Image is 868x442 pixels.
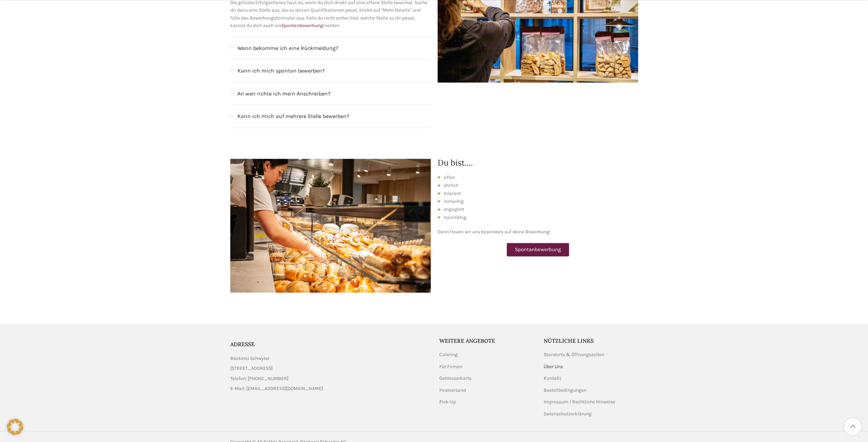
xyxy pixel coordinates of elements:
a: Pick-Up [439,399,457,405]
span: Wann bekomme ich eine Rückmeldung? [237,44,338,53]
span: Kann ich mich spontan bewerben? [237,66,325,75]
a: Für Firmen [439,363,463,370]
span: [STREET_ADDRESS] [230,365,273,372]
a: Bestellbedingungen [544,387,587,394]
span: offen [444,174,455,181]
h5: Weitere Angebote [439,337,534,344]
a: Über Uns [544,363,563,370]
h2: Du bist.... [438,159,638,167]
a: Postversand [439,387,467,394]
p: Dann freuen wir uns besonders auf deine Bewerbung! [438,228,638,236]
span: ehrlich [444,182,458,189]
span: tolerant [444,190,461,197]
span: engagiert [444,206,464,213]
span: ADRESSE [230,341,255,348]
span: Spontanbewerbung [515,247,561,252]
a: Spontanbewerbung [507,243,569,256]
span: Kann ich mich auf mehrere Stelle bewerben? [237,112,349,121]
a: Kontakt [544,375,562,382]
a: Catering [439,351,458,358]
span: An wen richte ich mein Anschreiben? [237,89,331,98]
a: Scroll to top button [844,418,861,435]
a: Standorte & Öffnungszeiten [544,351,605,358]
a: Impressum / Rechtliche Hinweise [544,399,616,405]
a: List item link [230,375,429,382]
span: teamfähig [444,214,466,221]
span: E-Mail: [EMAIL_ADDRESS][DOMAIN_NAME] [230,385,323,392]
a: Spontanbewerbung [281,23,323,28]
span: lernwillig [444,198,464,205]
span: Bäckerei Schwyter [230,355,270,362]
a: Datenschutzerklärung [544,411,592,417]
a: Geniesserkarte [439,375,472,382]
h5: Nützliche Links [544,337,638,344]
